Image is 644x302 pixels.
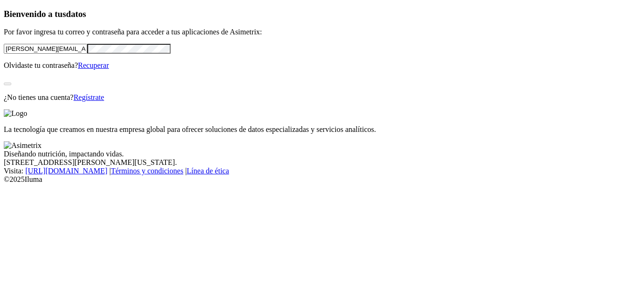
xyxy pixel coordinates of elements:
a: Línea de ética [187,167,229,175]
div: Visita : | | [4,167,640,175]
a: [URL][DOMAIN_NAME] [25,167,107,175]
span: datos [66,9,86,19]
div: Diseñando nutrición, impactando vidas. [4,150,640,158]
p: Por favor ingresa tu correo y contraseña para acceder a tus aplicaciones de Asimetrix: [4,28,640,36]
h3: Bienvenido a tus [4,9,640,19]
div: [STREET_ADDRESS][PERSON_NAME][US_STATE]. [4,158,640,167]
a: Regístrate [74,93,104,101]
div: © 2025 Iluma [4,175,640,184]
p: Olvidaste tu contraseña? [4,61,640,70]
p: ¿No tienes una cuenta? [4,93,640,102]
img: Logo [4,109,27,118]
img: Asimetrix [4,141,41,150]
p: La tecnología que creamos en nuestra empresa global para ofrecer soluciones de datos especializad... [4,125,640,134]
a: Términos y condiciones [111,167,183,175]
input: Tu correo [4,44,87,54]
a: Recuperar [78,61,109,69]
